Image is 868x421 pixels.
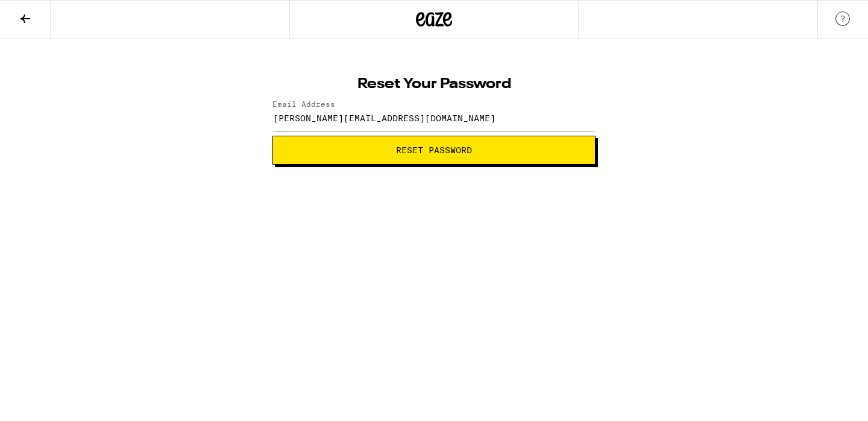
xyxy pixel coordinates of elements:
[7,8,87,18] span: Hi. Need any help?
[272,136,596,165] button: Reset Password
[272,77,596,92] h1: Reset Your Password
[272,104,596,131] input: Email Address
[272,100,335,108] label: Email Address
[396,146,472,154] span: Reset Password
